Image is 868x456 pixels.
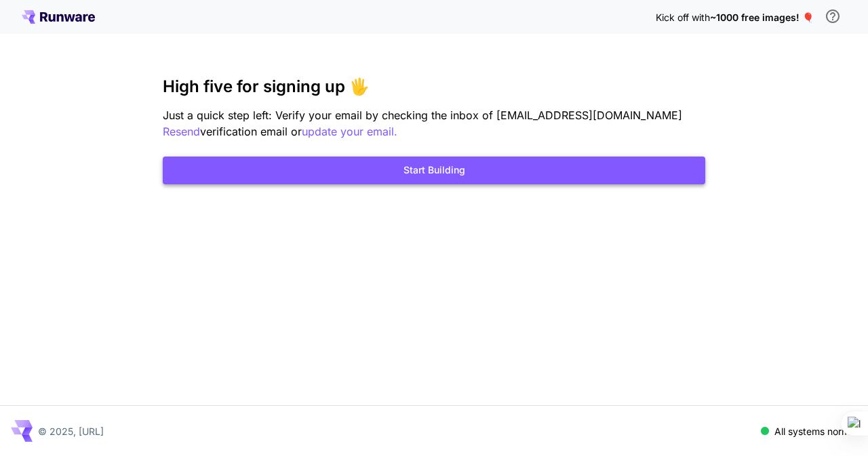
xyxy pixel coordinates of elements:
[38,424,104,438] p: © 2025, [URL]
[302,123,397,140] button: update your email.
[163,123,200,140] button: Resend
[163,77,705,96] h3: High five for signing up 🖐️
[656,12,710,23] span: Kick off with
[819,3,846,30] button: In order to qualify for free credit, you need to sign up with a business email address and click ...
[163,108,682,122] span: Just a quick step left: Verify your email by checking the inbox of [EMAIL_ADDRESS][DOMAIN_NAME]
[774,424,857,438] p: All systems normal
[710,12,814,23] span: ~1000 free images! 🎈
[163,157,705,184] button: Start Building
[200,125,302,138] span: verification email or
